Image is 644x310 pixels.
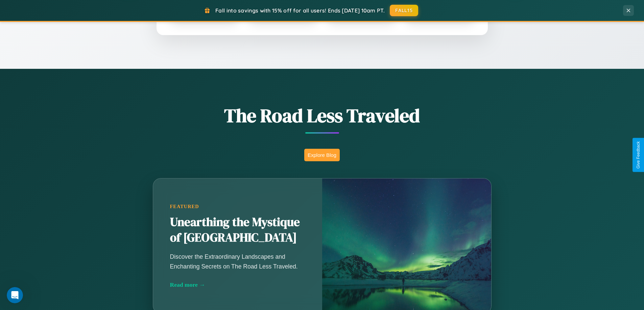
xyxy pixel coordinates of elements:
h2: Unearthing the Mystique of [GEOGRAPHIC_DATA] [170,215,305,246]
span: Fall into savings with 15% off for all users! Ends [DATE] 10am PT. [215,7,385,14]
div: Featured [170,204,305,209]
iframe: Intercom live chat [7,287,23,303]
div: Give Feedback [636,141,641,169]
button: FALL15 [390,5,418,16]
p: Discover the Extraordinary Landscapes and Enchanting Secrets on The Road Less Traveled. [170,252,305,271]
h1: The Road Less Traveled [119,103,525,129]
div: Read more → [170,281,305,288]
button: Explore Blog [304,149,340,161]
